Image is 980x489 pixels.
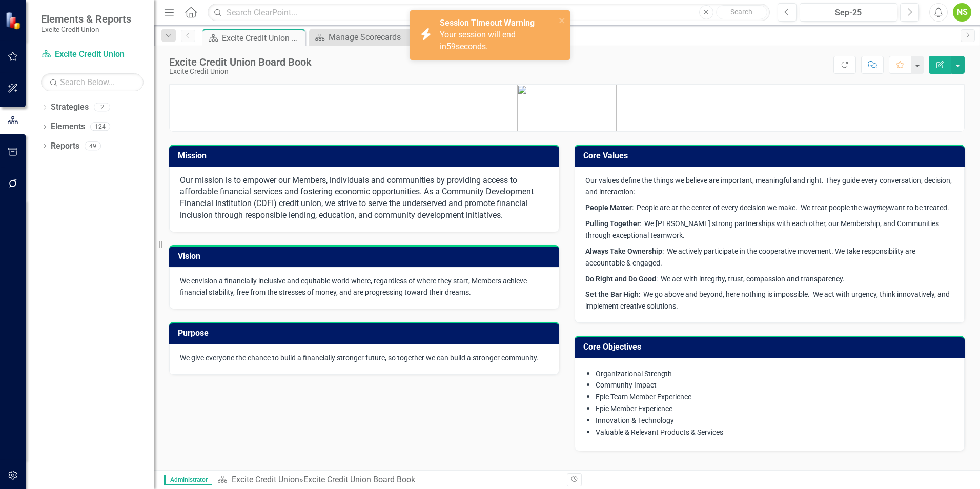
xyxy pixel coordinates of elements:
[41,73,144,91] input: Search Below...
[169,68,312,75] div: Excite Credit Union
[85,141,101,150] div: 49
[41,49,144,60] a: Excite Credit Union
[164,475,212,485] span: Administrator
[585,176,952,196] span: Our values define the things we believe are important, meaningful and right. They guide every con...
[232,475,299,484] a: Excite Credit Union
[596,381,657,389] span: Community Impact
[596,393,691,401] span: Epic Team Member Experience
[51,101,89,113] a: Strategies
[180,354,539,362] span: We give everyone the chance to build a financially stronger future, so together we can build a st...
[583,342,959,352] h3: Core Objectives
[51,140,79,152] a: Reports
[169,56,312,68] div: Excite Credit Union Board Book
[217,474,559,486] div: »
[585,247,662,255] strong: Always Take Ownership
[583,151,959,160] h3: Core Values
[208,4,770,22] input: Search ClearPoint...
[440,30,516,51] span: Your session will end in seconds.
[41,13,131,25] span: Elements & Reports
[180,175,548,221] p: Our mission is to empower our Members, individuals and communities by providing access to afforda...
[90,123,110,131] div: 124
[596,370,672,378] span: Organizational Strength
[41,25,131,33] small: Excite Credit Union
[953,3,971,22] button: NS
[585,275,845,283] span: : We act with integrity, trust, compassion and transparency.
[716,5,767,19] button: Search
[517,85,617,131] img: mceclip1.png
[303,475,415,484] div: Excite Credit Union Board Book
[222,32,302,45] div: Excite Credit Union Board Book
[585,275,656,283] strong: Do Right and Do Good
[178,252,554,261] h3: Vision
[585,219,640,228] strong: Pulling Together
[596,428,723,436] span: Valuable & Relevant Products & Services
[446,42,456,51] span: 59
[585,203,632,212] strong: People Matter
[312,31,409,44] a: Manage Scorecards
[178,151,554,160] h3: Mission
[596,404,672,413] span: Epic Member Experience
[876,203,889,212] em: they
[559,14,566,26] button: close
[180,277,527,297] span: We envision a financially inclusive and equitable world where, regardless of where they start, Me...
[5,12,23,30] img: ClearPoint Strategy
[585,290,950,310] span: : We go above and beyond, here nothing is impossible. We act with urgency, think innovatively, an...
[585,247,915,267] span: : We actively participate in the cooperative movement. We take responsibility are accountable & e...
[585,290,639,298] strong: Set the Bar High
[803,7,894,19] div: Sep-25
[51,121,85,133] a: Elements
[800,3,897,22] button: Sep-25
[178,329,554,338] h3: Purpose
[440,18,535,28] strong: Session Timeout Warning
[596,416,674,424] span: Innovation & Technology
[730,8,752,16] span: Search
[585,219,939,239] span: : We [PERSON_NAME] strong partnerships with each other, our Membership, and Communities through e...
[329,31,409,44] div: Manage Scorecards
[94,103,110,112] div: 2
[585,203,949,212] span: : People are at the center of every decision we make. We treat people the way want to be treated.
